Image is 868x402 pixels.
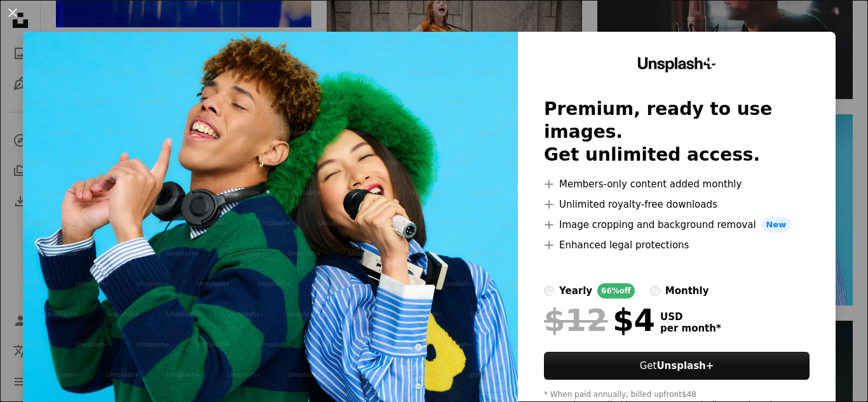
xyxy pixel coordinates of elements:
div: $4 [544,304,655,337]
input: yearly66%off [544,286,554,296]
strong: Unsplash+ [656,360,714,372]
button: GetUnsplash+ [544,352,810,380]
span: New [761,217,792,232]
li: Image cropping and background removal [544,217,810,232]
li: Enhanced legal protections [544,238,810,253]
div: monthly [665,283,709,298]
span: per month * [660,323,721,334]
h2: Premium, ready to use images. Get unlimited access. [544,98,810,166]
div: yearly [559,283,592,298]
li: Unlimited royalty-free downloads [544,197,810,212]
span: $12 [544,304,607,337]
li: Members-only content added monthly [544,177,810,192]
input: monthly [650,286,660,296]
span: USD [660,311,721,323]
div: 66% off [597,283,635,298]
